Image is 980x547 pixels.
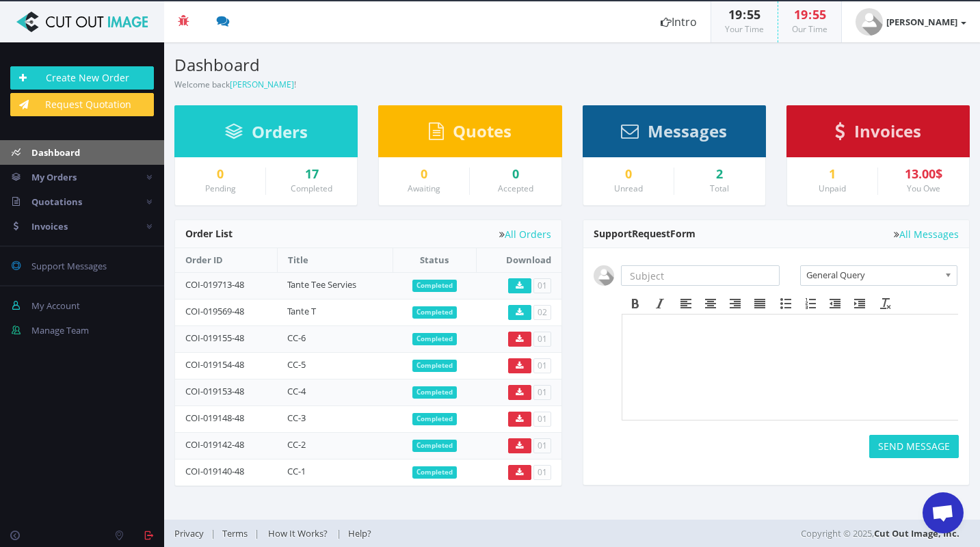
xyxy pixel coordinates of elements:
span: Support Form [594,227,696,240]
a: COI-019154-48 [185,358,244,371]
span: Completed [412,466,457,479]
a: Help? [341,527,378,539]
div: Justify [747,295,772,312]
span: Order List [185,227,233,240]
a: CC-2 [287,438,306,451]
span: Completed [412,306,457,319]
a: COI-019153-48 [185,385,244,397]
div: Align center [698,295,723,312]
div: Open chat [923,492,964,533]
small: Completed [291,183,332,194]
a: 1 [797,168,867,181]
span: : [808,6,812,23]
a: 0 [389,168,459,181]
small: Awaiting [408,183,440,194]
span: Quotes [453,120,512,142]
span: Messages [648,120,727,142]
span: How It Works? [268,527,328,539]
a: 0 [480,168,551,181]
span: Dashboard [31,146,80,159]
a: Intro [647,1,711,42]
a: Tante T [287,305,316,317]
a: COI-019148-48 [185,412,244,424]
div: Align left [674,295,698,312]
a: COI-019140-48 [185,465,244,477]
div: Italic [648,295,672,312]
a: All Orders [499,229,551,239]
a: CC-1 [287,465,306,477]
div: 2 [685,168,755,181]
span: My Orders [31,171,77,183]
span: Completed [412,360,457,372]
button: SEND MESSAGE [869,435,959,458]
small: Welcome back ! [174,79,296,90]
a: 17 [276,168,347,181]
th: Title [277,248,393,272]
a: Tante Tee Servies [287,278,356,291]
a: Create New Order [10,66,154,90]
span: Copyright © 2025, [801,526,959,540]
span: General Query [806,266,939,284]
small: Unpaid [819,183,846,194]
a: [PERSON_NAME] [230,79,294,90]
span: 55 [812,6,826,23]
span: Manage Team [31,324,89,336]
span: : [742,6,747,23]
img: user_default.jpg [594,265,614,286]
a: CC-6 [287,332,306,344]
small: Our Time [792,23,827,35]
a: COI-019569-48 [185,305,244,317]
a: Request Quotation [10,93,154,116]
span: Request [632,227,670,240]
a: Cut Out Image, Inc. [874,527,959,539]
a: Terms [215,527,254,539]
a: 0 [185,168,255,181]
small: Your Time [725,23,764,35]
div: | | | [174,520,704,547]
div: Clear formatting [873,295,898,312]
div: Decrease indent [823,295,847,312]
span: My Account [31,299,80,312]
a: How It Works? [259,527,336,539]
small: You Owe [907,183,940,194]
a: Invoices [835,128,921,140]
div: Bullet list [773,295,798,312]
a: CC-3 [287,412,306,424]
input: Subject [621,265,780,286]
a: Privacy [174,527,211,539]
iframe: Rich Text Area. Press ALT-F9 for menu. Press ALT-F10 for toolbar. Press ALT-0 for help [622,315,958,420]
a: CC-4 [287,385,306,397]
div: Numbered list [798,295,823,312]
div: Align right [723,295,747,312]
span: 19 [728,6,742,23]
a: Messages [621,128,727,140]
a: CC-5 [287,358,306,371]
div: Bold [623,295,648,312]
a: COI-019142-48 [185,438,244,451]
a: Orders [225,129,308,141]
a: 0 [594,168,663,181]
span: Completed [412,440,457,452]
a: COI-019713-48 [185,278,244,291]
small: Pending [205,183,236,194]
span: Completed [412,386,457,399]
img: Cut Out Image [10,12,154,32]
div: 13.00$ [888,168,959,181]
span: Completed [412,413,457,425]
th: Order ID [175,248,277,272]
span: Orders [252,120,308,143]
span: Support Messages [31,260,107,272]
th: Status [393,248,476,272]
a: COI-019155-48 [185,332,244,344]
a: All Messages [894,229,959,239]
small: Accepted [498,183,533,194]
span: 55 [747,6,760,23]
span: Invoices [854,120,921,142]
h3: Dashboard [174,56,562,74]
